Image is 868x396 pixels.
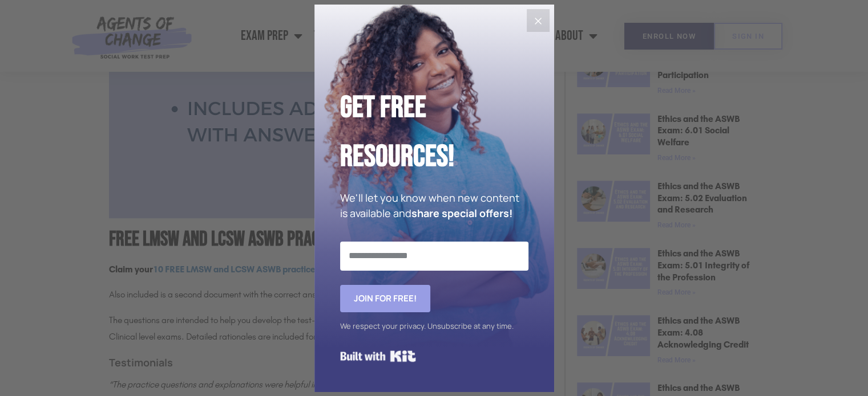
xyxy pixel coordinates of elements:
[340,285,430,312] button: Join for FREE!
[340,242,528,270] input: Email Address
[340,190,528,221] p: We'll let you know when new content is available and
[411,206,512,220] strong: share special offers!
[527,9,550,32] button: Close
[340,83,528,182] h2: Get Free Resources!
[340,318,528,334] div: We respect your privacy. Unsubscribe at any time.
[340,346,416,366] a: Built with Kit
